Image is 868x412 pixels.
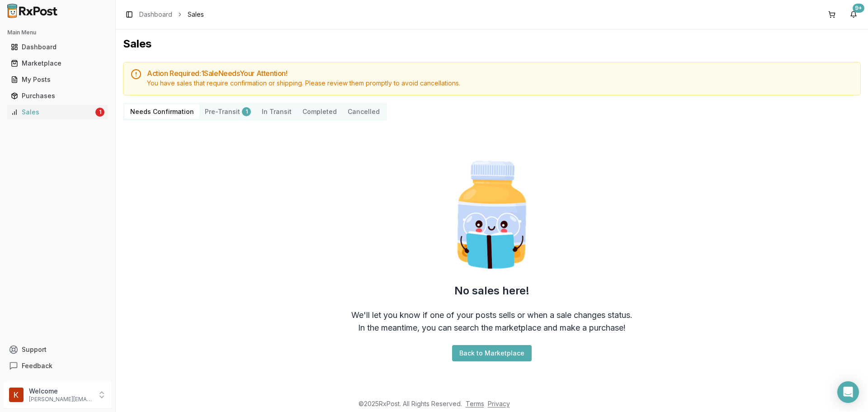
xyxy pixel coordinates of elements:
[125,104,199,119] button: Needs Confirmation
[29,396,92,403] p: [PERSON_NAME][EMAIL_ADDRESS][DOMAIN_NAME]
[351,309,632,322] div: We'll let you know if one of your posts sells or when a sale changes status.
[11,91,104,100] div: Purchases
[147,70,853,77] h5: Action Required: 1 Sale Need s Your Attention!
[139,10,204,19] nav: breadcrumb
[342,104,385,119] button: Cancelled
[7,29,108,36] h2: Main Menu
[853,4,864,13] div: 9+
[11,108,94,117] div: Sales
[22,361,52,370] span: Feedback
[188,10,204,19] span: Sales
[7,55,108,71] a: Marketplace
[488,400,510,407] a: Privacy
[454,284,529,298] h2: No sales here!
[199,104,256,119] button: Pre-Transit
[4,105,112,119] button: Sales1
[95,108,104,117] div: 1
[7,88,108,104] a: Purchases
[4,89,112,103] button: Purchases
[7,39,108,55] a: Dashboard
[9,388,24,402] img: User avatar
[11,75,104,84] div: My Posts
[242,107,251,116] div: 1
[4,358,112,374] button: Feedback
[358,322,626,334] div: In the meantime, you can search the marketplace and make a purchase!
[4,40,112,54] button: Dashboard
[452,345,532,361] button: Back to Marketplace
[297,104,342,119] button: Completed
[7,71,108,88] a: My Posts
[466,400,484,407] a: Terms
[4,72,112,87] button: My Posts
[4,341,112,358] button: Support
[147,79,853,88] div: You have sales that require confirmation or shipping. Please review them promptly to avoid cancel...
[434,157,550,273] img: Smart Pill Bottle
[11,43,104,52] div: Dashboard
[139,10,172,19] a: Dashboard
[4,4,61,18] img: RxPost Logo
[256,104,297,119] button: In Transit
[7,104,108,120] a: Sales1
[4,56,112,71] button: Marketplace
[846,7,861,22] button: 9+
[837,381,859,403] div: Open Intercom Messenger
[29,387,92,396] p: Welcome
[123,37,861,51] h1: Sales
[11,59,104,68] div: Marketplace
